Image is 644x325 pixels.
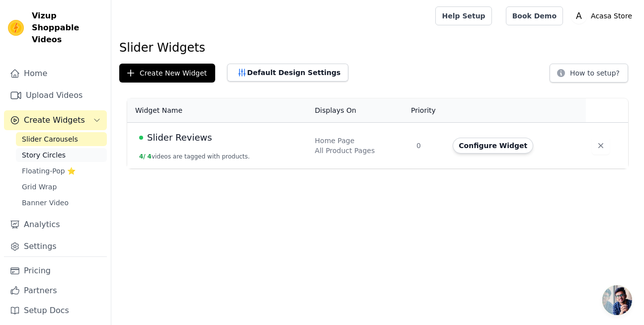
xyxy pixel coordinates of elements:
a: Book Demo [506,6,563,25]
a: Open chat [602,285,632,315]
span: Slider Reviews [147,131,212,145]
button: Create New Widget [119,64,215,82]
span: Story Circles [22,150,66,160]
th: Displays On [309,98,410,123]
a: Pricing [4,261,107,281]
p: Acasa Store [587,7,636,25]
a: Analytics [4,215,107,235]
a: How to setup? [550,71,628,80]
span: Grid Wrap [22,182,57,192]
button: Create Widgets [4,110,107,130]
span: Floating-Pop ⭐ [22,166,76,176]
div: All Product Pages [315,146,404,156]
a: Slider Carousels [16,132,107,146]
span: 4 / [139,153,146,160]
a: Settings [4,237,107,256]
h1: Slider Widgets [119,40,636,56]
a: Story Circles [16,148,107,162]
div: Home Page [315,136,404,146]
button: 4/ 4videos are tagged with products. [139,153,250,161]
button: Default Design Settings [227,64,348,81]
button: A Acasa Store [571,7,636,25]
button: Delete widget [592,137,610,155]
th: Priority [410,98,447,123]
a: Help Setup [435,6,491,25]
th: Widget Name [127,98,309,123]
span: Banner Video [22,198,69,208]
span: 4 [148,153,152,160]
span: Vizup Shoppable Videos [32,10,103,46]
span: Live Published [139,136,143,140]
td: 0 [410,123,447,169]
a: Floating-Pop ⭐ [16,164,107,178]
img: Vizup [8,20,24,36]
a: Grid Wrap [16,180,107,194]
button: How to setup? [550,64,628,82]
a: Setup Docs [4,301,107,321]
text: A [576,11,582,21]
button: Configure Widget [453,138,533,154]
a: Upload Videos [4,85,107,105]
a: Home [4,64,107,83]
a: Banner Video [16,196,107,210]
a: Partners [4,281,107,301]
span: Slider Carousels [22,134,78,144]
span: Create Widgets [24,114,85,126]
